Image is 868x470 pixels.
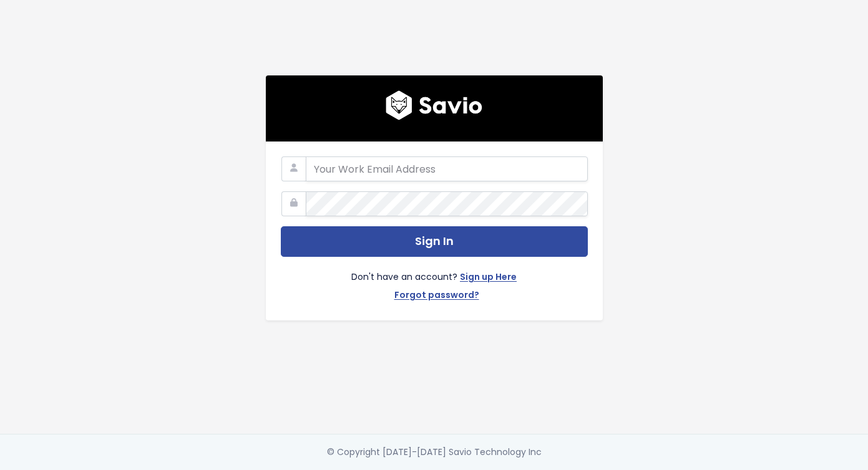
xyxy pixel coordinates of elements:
[394,287,479,305] a: Forgot password?
[281,257,588,305] div: Don't have an account?
[306,156,588,181] input: Your Work Email Address
[386,90,482,120] img: logo600x187.a314fd40982d.png
[327,444,542,460] div: © Copyright [DATE]-[DATE] Savio Technology Inc
[460,269,517,287] a: Sign up Here
[281,226,588,257] button: Sign In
